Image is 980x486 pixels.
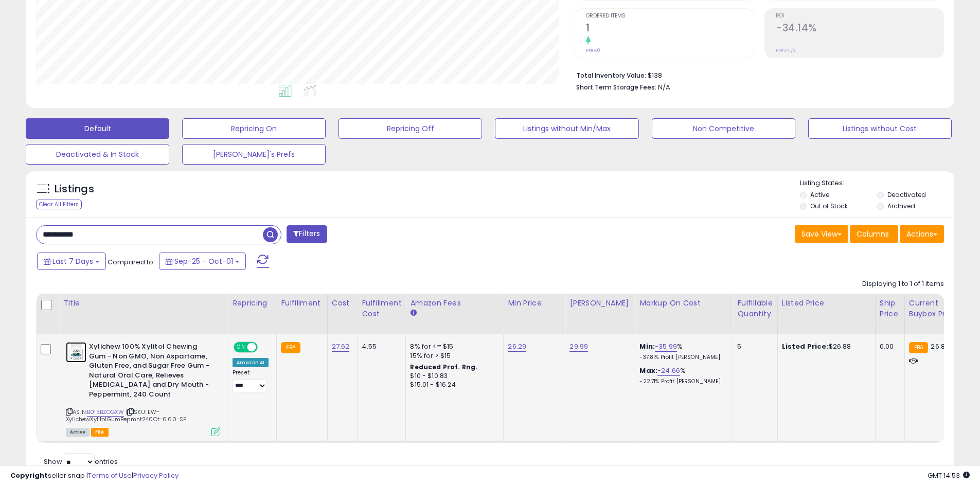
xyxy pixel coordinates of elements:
[810,202,848,210] label: Out of Stock
[639,341,655,351] b: Min:
[652,118,795,139] button: Non Competitive
[800,178,954,188] p: Listing States:
[256,343,273,352] span: OFF
[639,342,725,361] div: %
[281,298,323,309] div: Fulfillment
[410,372,495,381] div: $10 - $10.83
[658,82,670,92] span: N/A
[362,342,398,351] div: 4.55
[639,298,728,309] div: Markup on Cost
[639,366,657,375] b: Max:
[332,298,353,309] div: Cost
[10,471,48,480] strong: Copyright
[586,22,754,36] h2: 1
[233,358,269,367] div: Amazon AI
[410,381,495,389] div: $15.01 - $16.24
[782,298,871,309] div: Listed Price
[44,457,118,466] span: Show: entries
[586,13,754,19] span: Ordered Items
[233,298,272,309] div: Repricing
[10,471,179,481] div: seller snap | |
[55,182,94,196] h5: Listings
[508,298,561,309] div: Min Price
[857,229,889,239] span: Columns
[182,118,326,139] button: Repricing On
[66,342,220,435] div: ASIN:
[159,253,246,270] button: Sep-25 - Oct-01
[782,342,867,351] div: $26.88
[776,22,943,36] h2: -34.14%
[576,83,656,92] b: Short Term Storage Fees:
[66,428,90,437] span: All listings currently available for purchase on Amazon
[26,118,169,139] button: Default
[586,47,600,53] small: Prev: 0
[737,342,769,351] div: 5
[928,471,970,480] span: 2025-10-9 14:53 GMT
[410,309,416,318] small: Amazon Fees.
[338,118,482,139] button: Repricing Off
[66,342,86,363] img: 41UnwBP9u0L._SL40_.jpg
[133,471,179,480] a: Privacy Policy
[635,294,733,334] th: The percentage added to the cost of goods (COGS) that forms the calculator for Min & Max prices.
[36,200,82,209] div: Clear All Filters
[850,225,898,243] button: Columns
[88,471,132,480] a: Terms of Use
[639,366,725,385] div: %
[281,342,300,353] small: FBA
[89,342,214,402] b: Xylichew 100% Xylitol Chewing Gum - Non GMO, Non Aspartame, Gluten Free, and Sugar Free Gum - Nat...
[808,118,952,139] button: Listings without Cost
[87,408,124,417] a: B013BZOGXW
[931,341,949,351] span: 26.88
[862,279,944,289] div: Displaying 1 to 1 of 1 items
[508,341,526,352] a: 26.29
[657,366,680,376] a: -24.66
[108,257,155,267] span: Compared to:
[639,378,725,385] p: -22.71% Profit [PERSON_NAME]
[410,351,495,361] div: 15% for > $15
[569,341,588,352] a: 29.99
[91,428,109,437] span: FBA
[639,354,725,361] p: -37.81% Profit [PERSON_NAME]
[235,343,247,352] span: ON
[576,71,646,80] b: Total Inventory Value:
[880,342,897,351] div: 0.00
[880,298,900,319] div: Ship Price
[174,256,233,266] span: Sep-25 - Oct-01
[362,298,401,319] div: Fulfillment Cost
[576,68,936,81] li: $138
[410,363,477,371] b: Reduced Prof. Rng.
[66,408,186,423] span: | SKU: EW-XylichewXylitolGumPepmnt240Ct-6.60-SP
[410,298,499,309] div: Amazon Fees
[52,256,93,266] span: Last 7 Days
[795,225,848,243] button: Save View
[26,144,169,165] button: Deactivated & In Stock
[776,13,943,19] span: ROI
[287,225,327,243] button: Filters
[909,342,928,353] small: FBA
[569,298,631,309] div: [PERSON_NAME]
[887,190,926,199] label: Deactivated
[495,118,638,139] button: Listings without Min/Max
[810,190,829,199] label: Active
[776,47,796,53] small: Prev: N/A
[63,298,224,309] div: Title
[37,253,106,270] button: Last 7 Days
[737,298,773,319] div: Fulfillable Quantity
[887,202,915,210] label: Archived
[909,298,962,319] div: Current Buybox Price
[410,342,495,351] div: 8% for <= $15
[782,341,829,351] b: Listed Price:
[332,341,350,352] a: 27.62
[233,369,269,392] div: Preset:
[900,225,944,243] button: Actions
[655,341,677,352] a: -35.99
[182,144,326,165] button: [PERSON_NAME]'s Prefs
